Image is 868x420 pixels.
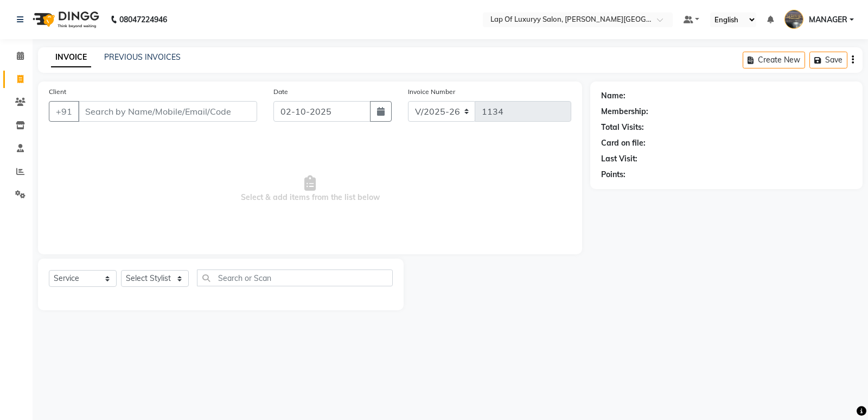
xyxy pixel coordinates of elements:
button: Create New [743,52,805,68]
span: Select & add items from the list below [49,135,571,243]
img: logo [28,4,102,35]
div: Total Visits: [601,122,644,133]
input: Search or Scan [197,269,393,286]
label: Client [49,87,66,97]
b: 08047224946 [119,4,167,35]
div: Name: [601,90,626,102]
input: Search by Name/Mobile/Email/Code [78,101,257,122]
button: Save [809,52,847,68]
div: Last Visit: [601,153,637,165]
img: MANAGER [784,10,803,29]
label: Date [273,87,288,97]
span: MANAGER [809,14,847,26]
a: INVOICE [51,48,91,67]
a: PREVIOUS INVOICES [104,52,181,62]
div: Points: [601,169,626,180]
button: +91 [49,101,79,122]
div: Membership: [601,106,648,117]
label: Invoice Number [408,87,455,97]
div: Card on file: [601,137,646,149]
